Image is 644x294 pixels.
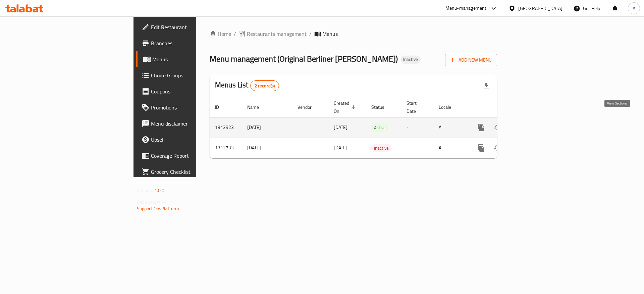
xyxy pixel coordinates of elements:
[152,55,236,63] span: Menus
[450,56,492,64] span: Add New Menu
[151,71,236,79] span: Choice Groups
[151,87,236,95] span: Coupons
[433,117,468,138] td: All
[433,138,468,158] td: All
[334,123,347,132] span: [DATE]
[400,57,421,62] span: Inactive
[136,99,241,116] a: Promotions
[371,124,388,132] span: Active
[136,148,241,164] a: Coverage Report
[151,152,236,160] span: Coverage Report
[478,78,494,94] div: Export file
[371,103,393,111] span: Status
[489,140,505,156] button: Change Status
[445,4,487,12] div: Menu-management
[473,140,489,156] button: more
[137,204,179,213] a: Support.OpsPlatform
[407,99,425,115] span: Start Date
[298,103,320,111] span: Vendor
[400,56,421,64] div: Inactive
[210,30,497,38] nav: breadcrumb
[215,80,279,91] h2: Menus List
[151,120,236,128] span: Menu disclaimer
[371,144,391,152] span: Inactive
[136,51,241,67] a: Menus
[250,80,279,91] div: Total records count
[242,117,292,138] td: [DATE]
[136,19,241,35] a: Edit Restaurant
[251,83,279,89] span: 2 record(s)
[334,99,358,115] span: Created On
[518,5,562,12] div: [GEOGRAPHIC_DATA]
[137,198,168,206] span: Get support on:
[489,120,505,136] button: Change Status
[401,138,433,158] td: -
[473,120,489,136] button: more
[322,30,338,38] span: Menus
[151,39,236,47] span: Branches
[137,186,153,195] span: Version:
[215,103,228,111] span: ID
[136,67,241,83] a: Choice Groups
[210,51,398,66] span: Menu management ( Original Berliner [PERSON_NAME] )
[401,117,433,138] td: -
[247,30,307,38] span: Restaurants management
[445,54,497,66] button: Add New Menu
[151,103,236,112] span: Promotions
[210,97,543,158] table: enhanced table
[136,83,241,99] a: Coupons
[154,186,165,195] span: 1.0.0
[239,30,307,38] a: Restaurants management
[151,23,236,31] span: Edit Restaurant
[136,132,241,148] a: Upsell
[334,143,347,152] span: [DATE]
[439,103,460,111] span: Locale
[151,136,236,144] span: Upsell
[136,116,241,132] a: Menu disclaimer
[151,168,236,176] span: Grocery Checklist
[136,164,241,180] a: Grocery Checklist
[633,5,635,12] span: A
[242,138,292,158] td: [DATE]
[468,97,543,118] th: Actions
[247,103,268,111] span: Name
[371,144,391,152] div: Inactive
[136,35,241,51] a: Branches
[309,30,312,38] li: /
